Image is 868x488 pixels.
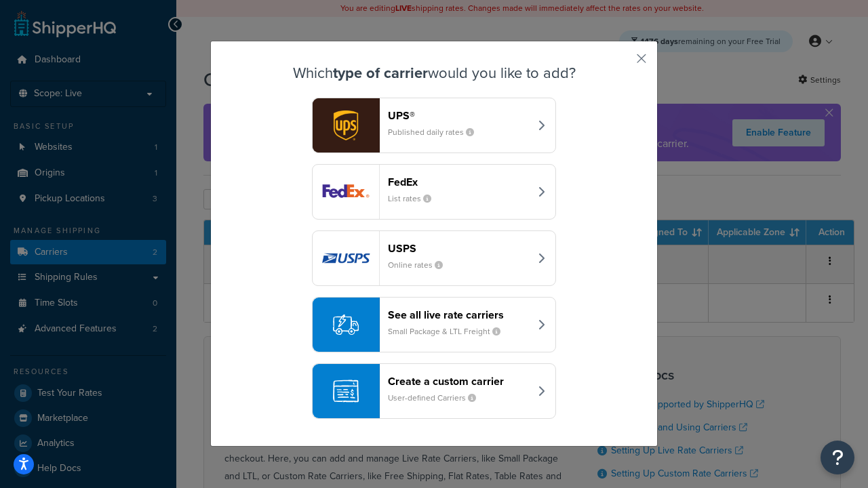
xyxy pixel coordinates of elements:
small: Online rates [388,259,454,271]
button: Open Resource Center [821,441,854,474]
strong: type of carrier [333,62,428,84]
small: Published daily rates [388,126,485,138]
header: Create a custom carrier [388,375,530,388]
img: ups logo [313,98,379,152]
h3: Which would you like to add? [245,65,623,81]
button: usps logoUSPSOnline rates [312,230,556,286]
button: Create a custom carrierUser-defined Carriers [312,363,556,419]
img: fedEx logo [313,165,379,219]
header: UPS® [388,109,530,122]
header: FedEx [388,176,530,188]
img: icon-carrier-liverate-becf4550.svg [333,312,359,338]
button: fedEx logoFedExList rates [312,164,556,220]
img: icon-carrier-custom-c93b8a24.svg [333,378,359,404]
small: User-defined Carriers [388,392,487,404]
header: USPS [388,242,530,255]
small: Small Package & LTL Freight [388,325,511,338]
button: See all live rate carriersSmall Package & LTL Freight [312,297,556,352]
img: usps logo [313,231,379,285]
button: ups logoUPS®Published daily rates [312,98,556,153]
header: See all live rate carriers [388,308,530,321]
small: List rates [388,192,442,205]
